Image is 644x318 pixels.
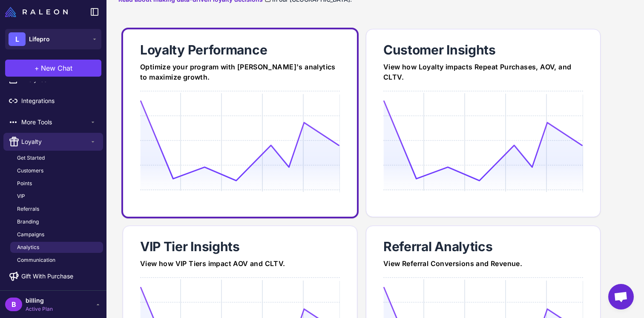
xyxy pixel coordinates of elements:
div: View how Loyalty impacts Repeat Purchases, AOV, and CLTV. [383,62,583,82]
a: VIP [10,191,103,202]
button: +New Chat [5,60,101,77]
span: VIP [17,192,25,200]
a: Loyalty PerformanceOptimize your program with [PERSON_NAME]'s analytics to maximize growth. [121,28,359,218]
a: Points [10,178,103,189]
span: Customers [17,167,43,175]
a: Referrals [10,203,103,215]
span: Loyalty [21,137,89,146]
div: B [5,298,22,311]
a: Integrations [3,92,103,110]
div: L [9,32,26,46]
span: Gift With Purchase [21,272,73,281]
span: Referrals [17,205,39,213]
a: Gift With Purchase [3,267,103,285]
span: Get Started [17,154,45,162]
span: Analytics [17,244,39,251]
a: Branding [10,216,103,227]
img: Raleon Logo [5,7,68,17]
span: Points [17,180,32,187]
div: View how VIP Tiers impact AOV and CLTV. [140,258,340,269]
div: View Referral Conversions and Revenue. [383,258,583,269]
span: billing [26,296,53,305]
span: + [34,63,39,73]
span: Active Plan [26,305,53,313]
span: Communication [17,256,55,264]
span: Lifepro [29,34,50,44]
a: Open chat [608,284,634,309]
button: LLifepro [5,29,101,49]
a: Customers [10,165,103,176]
div: Customer Insights [383,41,583,58]
div: VIP Tier Insights [140,238,340,255]
div: Referral Analytics [383,238,583,255]
div: Optimize your program with [PERSON_NAME]'s analytics to maximize growth. [140,62,340,82]
span: New Chat [41,63,72,73]
span: More Tools [21,117,89,127]
div: Loyalty Performance [140,41,340,58]
a: Get Started [10,152,103,163]
span: Integrations [21,96,96,106]
a: Campaigns [10,229,103,240]
a: Analytics [10,242,103,253]
span: Campaigns [17,231,44,238]
span: Branding [17,218,39,226]
a: Customer InsightsView how Loyalty impacts Repeat Purchases, AOV, and CLTV. [366,29,601,217]
a: Communication [10,255,103,266]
